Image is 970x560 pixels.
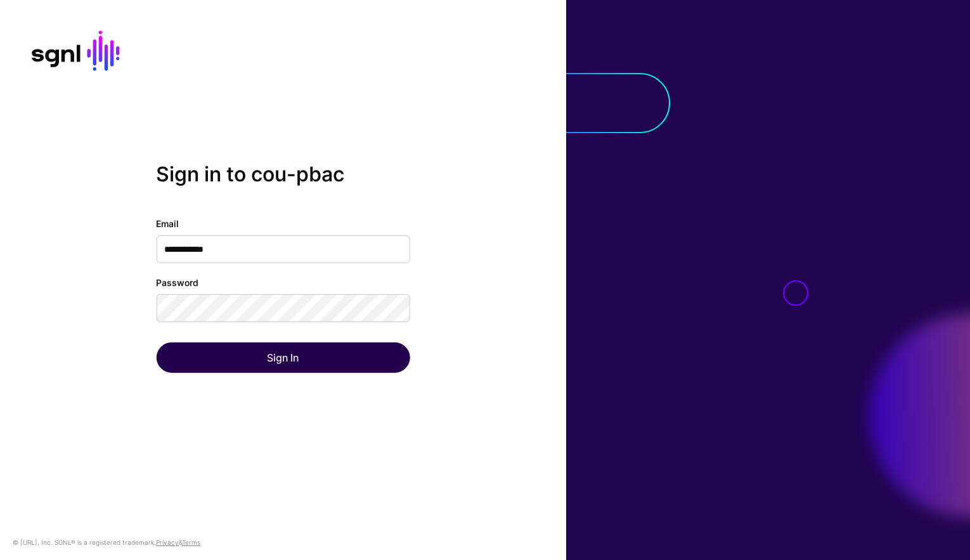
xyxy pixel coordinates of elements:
[13,537,200,547] div: © [URL], Inc. SGNL® is a registered trademark. &
[156,538,179,546] a: Privacy
[156,162,410,186] h2: Sign in to cou-pbac
[156,217,179,230] label: Email
[156,276,198,289] label: Password
[182,538,200,546] a: Terms
[156,342,410,373] button: Sign In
